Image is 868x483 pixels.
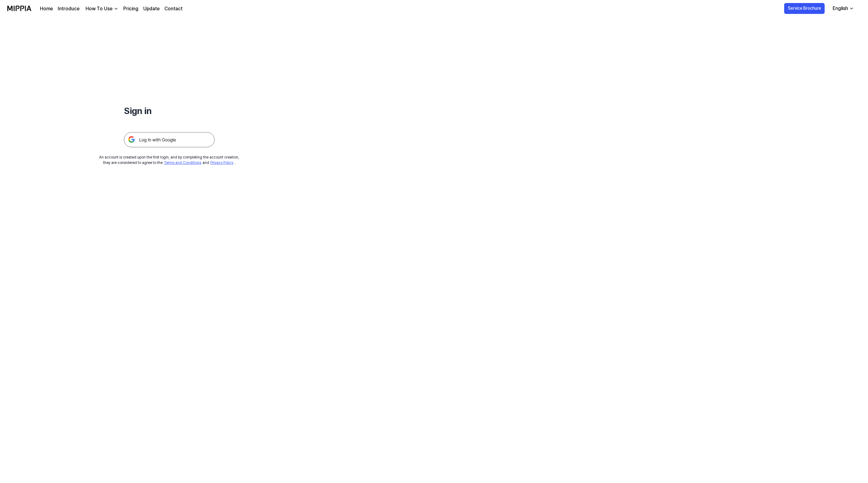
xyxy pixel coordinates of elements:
a: Pricing [123,5,138,12]
img: 구글 로그인 버튼 [124,132,215,147]
div: How To Use [84,5,114,12]
img: down [114,6,118,11]
h1: Sign in [124,104,215,118]
button: How To Use [84,5,118,12]
a: Contact [164,5,183,12]
div: An account is created upon the first login, and by completing the account creation, they are cons... [99,155,239,165]
button: English [828,2,858,15]
a: Terms and Conditions [164,161,201,165]
div: English [831,5,849,12]
a: Privacy Policy [210,161,233,165]
a: Home [40,5,53,12]
button: Service Brochure [784,3,825,14]
a: Introduce [58,5,79,12]
a: Update [143,5,160,12]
